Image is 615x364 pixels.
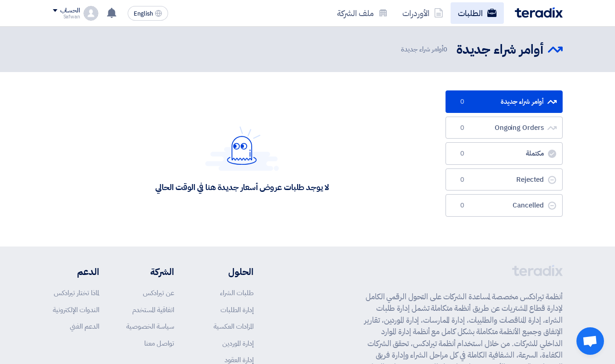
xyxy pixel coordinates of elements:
a: الطلبات [451,2,504,24]
span: English [134,11,153,17]
a: Ongoing Orders0 [446,117,563,139]
span: 0 [457,97,468,106]
a: الأوردرات [395,2,451,24]
div: Safwan [53,14,80,19]
a: إدارة الموردين [222,338,254,348]
div: الحساب [60,7,80,15]
span: 0 [457,123,468,133]
span: 0 [443,44,447,54]
img: profile_test.png [84,6,98,21]
span: 0 [457,201,468,210]
a: المزادات العكسية [214,321,254,331]
a: مكتملة0 [446,142,563,165]
div: Open chat [576,327,604,355]
a: إدارة الطلبات [220,305,254,315]
a: Cancelled0 [446,194,563,217]
span: 0 [457,149,468,158]
a: الدعم الفني [70,321,99,331]
a: أوامر شراء جديدة0 [446,90,563,113]
span: أوامر شراء جديدة [401,44,449,55]
img: Teradix logo [515,7,563,18]
img: Hello [205,126,279,171]
button: English [128,6,168,21]
a: ملف الشركة [330,2,395,24]
a: طلبات الشراء [220,288,254,298]
a: تواصل معنا [144,338,174,348]
li: الحلول [202,265,254,279]
a: سياسة الخصوصية [126,321,174,331]
a: Rejected0 [446,168,563,191]
a: عن تيرادكس [143,288,174,298]
h2: أوامر شراء جديدة [457,41,543,59]
a: الندوات الإلكترونية [53,305,99,315]
a: لماذا تختار تيرادكس [54,288,99,298]
a: اتفاقية المستخدم [132,305,174,315]
li: الدعم [53,265,99,279]
li: الشركة [126,265,174,279]
span: 0 [457,175,468,185]
div: لا يوجد طلبات عروض أسعار جديدة هنا في الوقت الحالي [155,182,328,192]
